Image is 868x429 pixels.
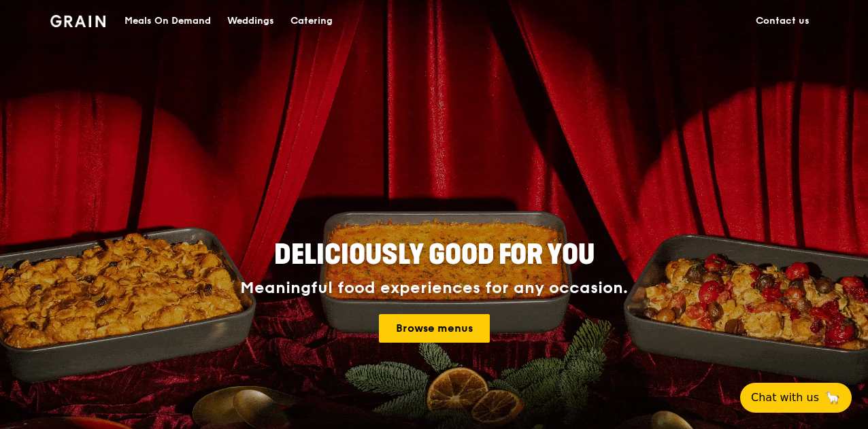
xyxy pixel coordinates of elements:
div: Weddings [227,1,274,41]
span: Deliciously good for you [274,239,595,271]
span: Chat with us [751,390,819,406]
span: 🦙 [824,390,841,406]
img: Grain [50,15,105,27]
div: Catering [290,1,333,41]
a: Contact us [748,1,818,41]
div: Meals On Demand [124,1,211,41]
a: Browse menus [379,314,490,343]
a: Catering [282,1,341,41]
div: Meaningful food experiences for any occasion. [189,279,679,298]
button: Chat with us🦙 [740,383,852,413]
a: Weddings [219,1,282,41]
